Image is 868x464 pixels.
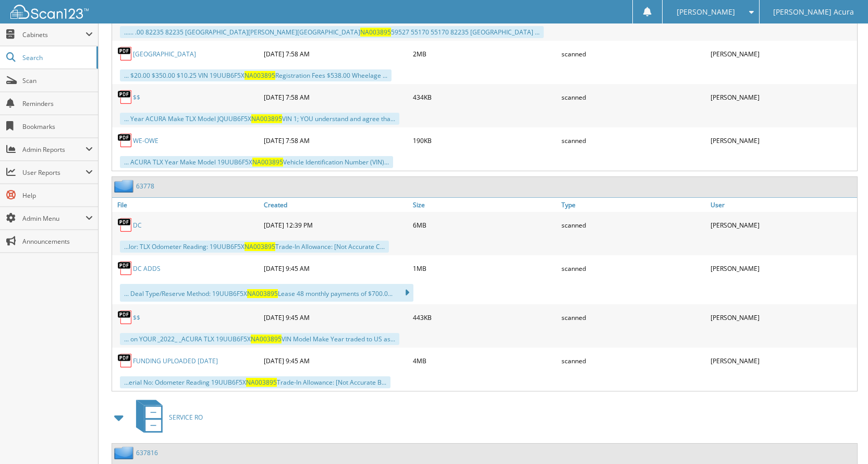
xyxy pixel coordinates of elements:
[22,122,93,131] span: Bookmarks
[410,87,559,108] div: 434KB
[117,89,133,105] img: PDF.png
[559,307,708,328] div: scanned
[133,136,158,145] a: WE-OWE
[114,180,136,193] img: folder2.png
[120,333,399,345] div: ... on YOUR _2022_ _ACURA TLX 19UUB6F5X VIN Model Make Year traded to US as...
[22,53,91,62] span: Search
[22,168,85,177] span: User Reports
[244,242,275,251] span: NA003895
[708,43,857,64] div: [PERSON_NAME]
[117,217,133,233] img: PDF.png
[261,87,410,108] div: [DATE] 7:58 AM
[708,198,857,212] a: User
[117,353,133,368] img: PDF.png
[708,87,857,108] div: [PERSON_NAME]
[559,198,708,212] a: Type
[261,215,410,235] div: [DATE] 12:39 PM
[410,258,559,279] div: 1MB
[677,9,735,15] span: [PERSON_NAME]
[261,43,410,64] div: [DATE] 7:58 AM
[22,191,93,200] span: Help
[169,413,203,422] span: SERVICE RO
[120,26,544,38] div: ...... .00 82235 82235 [GEOGRAPHIC_DATA][PERSON_NAME][GEOGRAPHIC_DATA] 59527 55170 55170 82235 [G...
[410,198,559,212] a: Size
[117,133,133,148] img: PDF.png
[559,215,708,235] div: scanned
[410,307,559,328] div: 443KB
[136,448,158,457] a: 637816
[773,9,854,15] span: [PERSON_NAME] Acura
[410,215,559,235] div: 6MB
[133,356,218,365] a: FUNDING UPLOADED [DATE]
[22,99,93,108] span: Reminders
[22,30,85,39] span: Cabinets
[251,335,282,343] span: NA003895
[117,310,133,325] img: PDF.png
[22,145,85,154] span: Admin Reports
[410,130,559,151] div: 190KB
[360,28,391,37] span: NA003895
[120,241,389,253] div: ...lor: TLX Odometer Reading: 19UUB6F5X Trade-In Allowance: [Not Accurate C...
[10,5,89,19] img: scan123-logo-white.svg
[251,114,282,123] span: NA003895
[708,350,857,371] div: [PERSON_NAME]
[22,237,93,246] span: Announcements
[261,198,410,212] a: Created
[120,113,399,125] div: ... Year ACURA Make TLX Model JQUUB6F5X VIN 1; YOU understand and agree tha...
[559,87,708,108] div: scanned
[708,215,857,235] div: [PERSON_NAME]
[130,397,203,438] a: SERVICE RO
[559,350,708,371] div: scanned
[117,46,133,62] img: PDF.png
[410,43,559,64] div: 2MB
[247,289,278,298] span: NA003895
[816,414,868,464] iframe: Chat Widget
[261,258,410,279] div: [DATE] 9:45 AM
[252,158,283,166] span: NA003895
[120,156,393,168] div: ... ACURA TLX Year Make Model 19UUB6F5X Vehicle Identification Number (VIN)...
[120,376,390,388] div: ...erial No: Odometer Reading 19UUB6F5X Trade-In Allowance: [Not Accurate B...
[244,71,275,80] span: NA003895
[22,214,85,223] span: Admin Menu
[708,307,857,328] div: [PERSON_NAME]
[261,350,410,371] div: [DATE] 9:45 AM
[133,264,161,273] a: DC ADDS
[246,378,277,387] span: NA003895
[133,50,196,58] a: [GEOGRAPHIC_DATA]
[708,130,857,151] div: [PERSON_NAME]
[559,258,708,279] div: scanned
[559,130,708,151] div: scanned
[410,350,559,371] div: 4MB
[112,198,261,212] a: File
[117,260,133,276] img: PDF.png
[120,69,392,81] div: ... $20.00 $350.00 $10.25 VIN 19UUB6F5X Registration Fees $538.00 Wheelage ...
[261,307,410,328] div: [DATE] 9:45 AM
[22,76,93,85] span: Scan
[133,221,142,230] a: DC
[261,130,410,151] div: [DATE] 7:58 AM
[708,258,857,279] div: [PERSON_NAME]
[114,446,136,459] img: folder2.png
[136,182,154,191] a: 63778
[120,284,413,302] div: ... Deal Type/Reserve Method: 19UUB6F5X Lease 48 monthly payments of $700.0...
[133,313,140,322] a: $$
[559,43,708,64] div: scanned
[133,93,140,102] a: $$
